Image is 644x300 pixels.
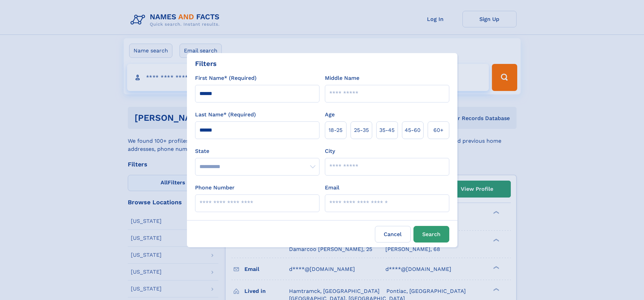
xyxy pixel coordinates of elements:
[195,111,256,119] label: Last Name* (Required)
[195,59,217,69] div: Filters
[195,147,319,155] label: State
[413,226,449,243] button: Search
[195,184,235,192] label: Phone Number
[433,126,444,134] span: 60+
[325,184,339,192] label: Email
[354,126,369,134] span: 25‑35
[325,147,335,155] label: City
[325,111,335,119] label: Age
[375,226,411,243] label: Cancel
[329,126,342,134] span: 18‑25
[325,74,359,82] label: Middle Name
[379,126,395,134] span: 35‑45
[195,74,257,82] label: First Name* (Required)
[405,126,421,134] span: 45‑60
